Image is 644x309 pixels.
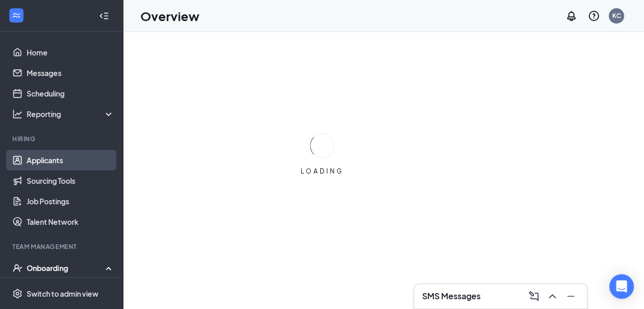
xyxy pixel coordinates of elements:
div: LOADING [297,167,348,176]
svg: QuestionInfo [588,10,600,22]
a: Messages [27,63,114,83]
svg: ChevronUp [546,290,558,302]
div: Team Management [12,242,112,251]
svg: UserCheck [12,263,23,273]
a: Applicants [27,150,114,170]
a: Sourcing Tools [27,170,114,191]
a: Scheduling [27,83,114,104]
div: Reporting [27,109,115,119]
svg: Notifications [565,10,577,22]
button: ComposeMessage [526,288,542,304]
svg: WorkstreamLogo [11,10,22,21]
svg: Collapse [99,11,109,21]
svg: Settings [12,288,23,299]
a: Talent Network [27,211,114,232]
div: Hiring [12,134,112,143]
svg: ComposeMessage [528,290,540,302]
button: ChevronUp [544,288,560,304]
div: Open Intercom Messenger [609,274,634,299]
svg: Minimize [565,290,577,302]
div: KC [612,11,621,20]
div: Switch to admin view [27,288,98,299]
a: Home [27,42,114,63]
div: Onboarding [27,263,106,273]
svg: Analysis [12,109,23,119]
h3: SMS Messages [422,291,481,302]
button: Minimize [563,288,579,304]
a: Job Postings [27,191,114,211]
h1: Overview [140,7,199,25]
